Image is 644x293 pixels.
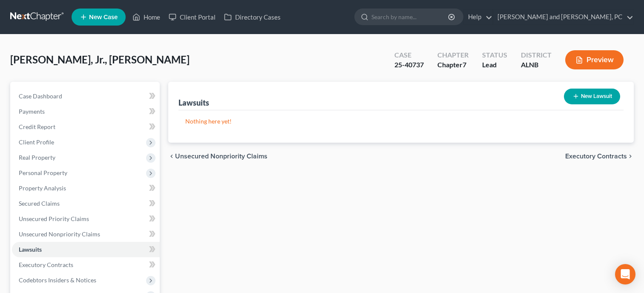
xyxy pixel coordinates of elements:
div: 25-40737 [394,60,424,70]
a: Credit Report [12,119,160,135]
span: New Case [89,14,118,20]
button: New Lawsuit [564,89,620,104]
span: Lawsuits [19,246,42,253]
p: Nothing here yet! [185,117,617,126]
button: Executory Contracts chevron_right [565,153,634,160]
a: Case Dashboard [12,89,160,104]
span: 7 [463,60,466,69]
a: Secured Claims [12,196,160,211]
a: Executory Contracts [12,257,160,273]
a: Help [464,9,492,25]
i: chevron_right [627,153,634,160]
div: Status [482,50,507,60]
a: Payments [12,104,160,119]
div: ALNB [521,60,552,70]
div: Chapter [437,50,469,60]
div: Chapter [437,60,469,70]
div: Lead [482,60,507,70]
a: Home [128,9,164,25]
span: Real Property [19,154,55,161]
div: Lawsuits [178,98,209,108]
span: Credit Report [19,123,55,130]
span: Client Profile [19,138,54,146]
a: Unsecured Priority Claims [12,211,160,227]
span: Unsecured Priority Claims [19,215,89,222]
span: Unsecured Nonpriority Claims [19,230,100,238]
a: Lawsuits [12,242,160,257]
span: Case Dashboard [19,92,62,100]
a: [PERSON_NAME] and [PERSON_NAME], PC [493,9,633,25]
button: Preview [565,50,624,69]
span: Payments [19,108,45,115]
span: Unsecured Nonpriority Claims [175,153,267,160]
div: Open Intercom Messenger [615,264,635,284]
div: Case [394,50,424,60]
span: Codebtors Insiders & Notices [19,276,96,284]
span: Property Analysis [19,184,66,192]
a: Client Portal [164,9,220,25]
i: chevron_left [168,153,175,160]
span: Secured Claims [19,200,60,207]
a: Property Analysis [12,181,160,196]
span: Executory Contracts [565,153,627,160]
div: District [521,50,552,60]
input: Search by name... [371,9,449,25]
span: Personal Property [19,169,67,176]
a: Directory Cases [220,9,285,25]
span: Executory Contracts [19,261,73,268]
span: [PERSON_NAME], Jr., [PERSON_NAME] [10,53,190,66]
a: Unsecured Nonpriority Claims [12,227,160,242]
button: chevron_left Unsecured Nonpriority Claims [168,153,267,160]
